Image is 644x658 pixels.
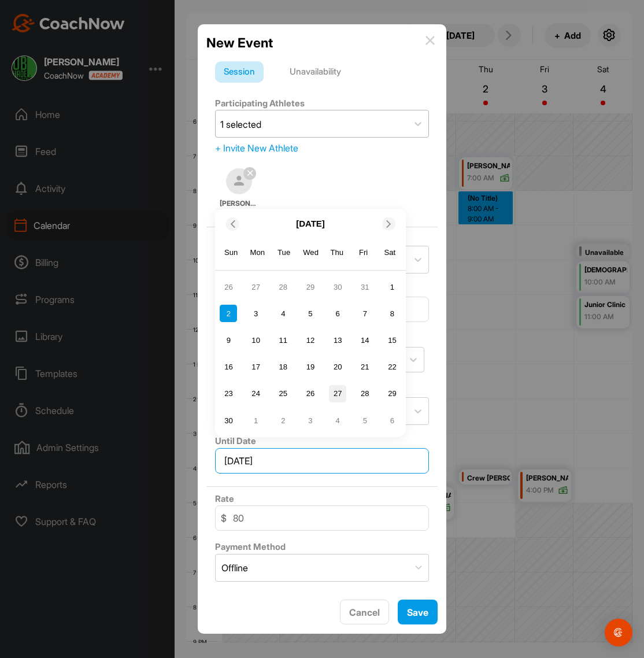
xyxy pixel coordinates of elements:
[275,358,292,376] div: Choose Tuesday, November 18th, 2025
[215,141,429,155] div: + Invite New Athlete
[247,278,265,295] div: Choose Monday, October 27th, 2025
[215,493,234,504] label: Rate
[206,33,273,53] h2: New Event
[330,245,345,260] div: Thu
[247,358,265,376] div: Choose Monday, November 17th, 2025
[356,305,373,322] div: Choose Friday, November 7th, 2025
[220,412,237,429] div: Choose Sunday, November 30th, 2025
[329,278,346,295] div: Choose Thursday, October 30th, 2025
[215,98,305,109] label: Participating Athletes
[220,385,237,402] div: Choose Sunday, November 23rd, 2025
[356,358,373,376] div: Choose Friday, November 21st, 2025
[220,332,237,349] div: Choose Sunday, November 9th, 2025
[220,198,259,209] span: [PERSON_NAME]
[605,619,632,646] div: Open Intercom Messenger
[425,36,435,45] img: info
[349,607,380,618] span: Cancel
[221,561,248,575] div: Offline
[296,217,325,231] p: [DATE]
[226,168,252,194] img: square_default-ef6cabf814de5a2bf16c804365e32c732080f9872bdf737d349900a9daf73cf9.png
[275,385,292,402] div: Choose Tuesday, November 25th, 2025
[384,412,401,429] div: Choose Saturday, December 6th, 2025
[275,332,292,349] div: Choose Tuesday, November 11th, 2025
[224,245,239,260] div: Sun
[302,412,319,429] div: Choose Wednesday, December 3rd, 2025
[247,305,265,322] div: Choose Monday, November 3rd, 2025
[302,385,319,402] div: Choose Wednesday, November 26th, 2025
[215,61,264,83] div: Session
[221,511,227,525] span: $
[407,607,428,618] span: Save
[302,358,319,376] div: Choose Wednesday, November 19th, 2025
[384,358,401,376] div: Choose Saturday, November 22nd, 2025
[247,412,265,429] div: Choose Monday, December 1st, 2025
[275,305,292,322] div: Choose Tuesday, November 4th, 2025
[302,332,319,349] div: Choose Wednesday, November 12th, 2025
[220,305,237,322] div: Choose Sunday, November 2nd, 2025
[383,245,398,260] div: Sat
[384,305,401,322] div: Choose Saturday, November 8th, 2025
[247,332,265,349] div: Choose Monday, November 10th, 2025
[356,332,373,349] div: Choose Friday, November 14th, 2025
[384,278,401,295] div: Choose Saturday, November 1st, 2025
[275,278,292,295] div: Choose Tuesday, October 28th, 2025
[219,277,402,431] div: month 2025-11
[329,358,346,376] div: Choose Thursday, November 20th, 2025
[356,278,373,295] div: Choose Friday, October 31st, 2025
[275,412,292,429] div: Choose Tuesday, December 2nd, 2025
[356,245,371,260] div: Fri
[340,600,389,624] button: Cancel
[329,332,346,349] div: Choose Thursday, November 13th, 2025
[220,117,261,131] div: 1 selected
[302,278,319,295] div: Choose Wednesday, October 29th, 2025
[356,385,373,402] div: Choose Friday, November 28th, 2025
[303,245,318,260] div: Wed
[384,332,401,349] div: Choose Saturday, November 15th, 2025
[276,245,291,260] div: Tue
[281,61,350,83] div: Unavailability
[250,245,265,260] div: Mon
[329,412,346,429] div: Choose Thursday, December 4th, 2025
[220,358,237,376] div: Choose Sunday, November 16th, 2025
[329,385,346,402] div: Choose Thursday, November 27th, 2025
[356,412,373,429] div: Choose Friday, December 5th, 2025
[220,278,237,295] div: Choose Sunday, October 26th, 2025
[384,385,401,402] div: Choose Saturday, November 29th, 2025
[215,541,286,552] label: Payment Method
[302,305,319,322] div: Choose Wednesday, November 5th, 2025
[215,448,429,474] input: Select Date
[398,600,438,624] button: Save
[215,505,429,531] input: 0
[247,385,265,402] div: Choose Monday, November 24th, 2025
[329,305,346,322] div: Choose Thursday, November 6th, 2025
